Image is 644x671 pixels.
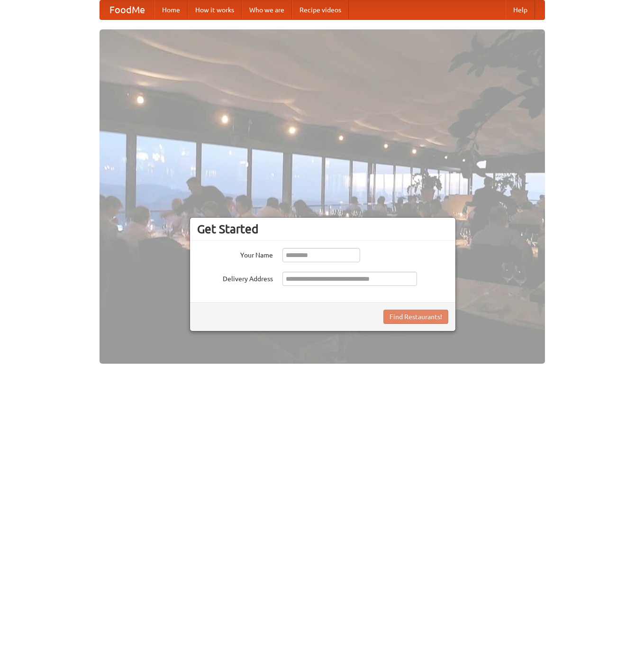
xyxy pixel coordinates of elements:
[197,222,448,236] h3: Get Started
[292,0,349,19] a: Recipe videos
[188,0,242,19] a: How it works
[197,272,273,284] label: Delivery Address
[197,248,273,260] label: Your Name
[154,0,188,19] a: Home
[100,0,154,19] a: FoodMe
[383,310,448,324] button: Find Restaurants!
[242,0,292,19] a: Who we are
[506,0,535,19] a: Help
